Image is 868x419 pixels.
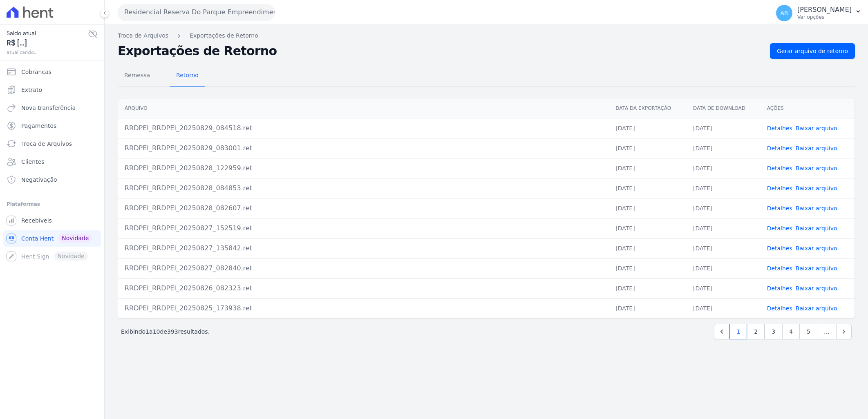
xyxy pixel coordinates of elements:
a: Remessa [118,65,157,87]
td: [DATE] [609,238,687,258]
span: Saldo atual [7,29,88,38]
span: Gerar arquivo de retorno [777,47,848,55]
nav: Sidebar [7,64,98,265]
div: RRDPEI_RRDPEI_20250825_173938.ret [125,303,602,313]
p: Ver opções [797,14,852,20]
a: Clientes [3,154,101,170]
span: AR [780,10,788,16]
a: Detalhes [767,285,792,292]
td: [DATE] [609,178,687,198]
a: Baixar arquivo [796,145,837,152]
a: Recebíveis [3,212,101,229]
span: Conta Hent [21,234,54,243]
a: Detalhes [767,205,792,212]
th: Arquivo [118,98,609,118]
div: Plataformas [7,199,98,209]
a: Baixar arquivo [796,265,837,272]
a: Baixar arquivo [796,305,837,312]
a: Detalhes [767,265,792,272]
a: Gerar arquivo de retorno [770,43,855,59]
td: [DATE] [609,258,687,278]
h2: Exportações de Retorno [118,45,763,57]
td: [DATE] [609,118,687,138]
td: [DATE] [609,278,687,298]
a: Detalhes [767,125,792,131]
span: 10 [153,328,160,335]
a: Baixar arquivo [796,285,837,292]
td: [DATE] [687,258,761,278]
div: RRDPEI_RRDPEI_20250827_152519.ret [125,223,602,233]
span: … [817,324,837,339]
td: [DATE] [609,198,687,218]
a: 4 [782,324,800,339]
a: 3 [765,324,782,339]
a: Troca de Arquivos [118,31,168,40]
span: Negativação [21,176,57,184]
span: Troca de Arquivos [21,140,72,148]
a: Baixar arquivo [796,125,837,131]
td: [DATE] [687,158,761,178]
div: RRDPEI_RRDPEI_20250827_135842.ret [125,243,602,253]
div: RRDPEI_RRDPEI_20250828_082607.ret [125,203,602,213]
a: Retorno [170,65,205,87]
a: Detalhes [767,245,792,252]
td: [DATE] [609,298,687,318]
td: [DATE] [687,138,761,158]
a: Detalhes [767,225,792,232]
a: Baixar arquivo [796,245,837,252]
span: 1 [145,328,149,335]
button: Residencial Reserva Do Parque Empreendimento Imobiliario LTDA [118,4,275,20]
td: [DATE] [687,298,761,318]
td: [DATE] [609,158,687,178]
a: Cobranças [3,64,101,80]
span: Novidade [58,234,92,243]
th: Ações [761,98,855,118]
a: Detalhes [767,185,792,192]
td: [DATE] [687,118,761,138]
a: Baixar arquivo [796,225,837,232]
span: Extrato [21,86,42,94]
span: Recebíveis [21,216,52,225]
td: [DATE] [687,238,761,258]
a: Pagamentos [3,118,101,134]
td: [DATE] [609,138,687,158]
span: Cobranças [21,68,51,76]
td: [DATE] [687,178,761,198]
p: [PERSON_NAME] [797,6,852,14]
div: RRDPEI_RRDPEI_20250829_084518.ret [125,123,602,133]
a: Conta Hent Novidade [3,230,101,247]
div: RRDPEI_RRDPEI_20250828_084853.ret [125,183,602,193]
span: 393 [167,328,178,335]
a: 2 [747,324,765,339]
span: Nova transferência [21,104,76,112]
a: Detalhes [767,145,792,152]
a: Baixar arquivo [796,185,837,192]
div: RRDPEI_RRDPEI_20250829_083001.ret [125,143,602,153]
span: Retorno [171,67,204,83]
a: 5 [800,324,817,339]
td: [DATE] [687,198,761,218]
a: Exportações de Retorno [190,31,258,40]
a: Troca de Arquivos [3,136,101,152]
a: Extrato [3,82,101,98]
a: Detalhes [767,305,792,312]
a: 1 [729,324,747,339]
a: Next [836,324,852,339]
span: atualizando... [7,49,88,56]
a: Baixar arquivo [796,165,837,172]
td: [DATE] [687,278,761,298]
td: [DATE] [609,218,687,238]
span: R$ [...] [7,38,88,49]
a: Negativação [3,172,101,188]
nav: Breadcrumb [118,31,855,40]
a: Baixar arquivo [796,205,837,212]
a: Nova transferência [3,100,101,116]
span: Clientes [21,158,44,166]
div: RRDPEI_RRDPEI_20250826_082323.ret [125,283,602,293]
p: Exibindo a de resultados. [121,328,210,336]
td: [DATE] [687,218,761,238]
th: Data de Download [687,98,761,118]
span: Pagamentos [21,122,56,130]
th: Data da Exportação [609,98,687,118]
button: AR [PERSON_NAME] Ver opções [770,2,868,25]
